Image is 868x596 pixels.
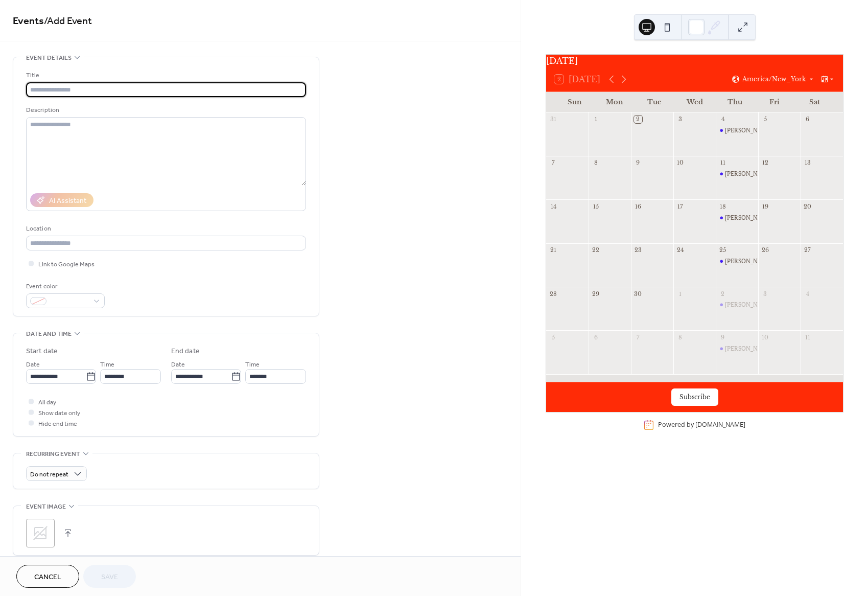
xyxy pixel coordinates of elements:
[100,359,114,370] span: Time
[725,126,772,135] div: [PERSON_NAME]
[34,572,61,583] span: Cancel
[26,519,55,547] div: ;
[716,345,758,353] div: DJ Drew
[26,223,304,234] div: Location
[761,333,769,341] div: 10
[804,246,811,254] div: 27
[26,329,72,339] span: Date and time
[804,159,811,167] div: 13
[695,421,745,429] a: [DOMAIN_NAME]
[171,346,200,357] div: End date
[742,76,806,82] span: America/New_York
[26,449,80,460] span: Recurring event
[30,469,68,480] span: Do not repeat
[719,246,726,254] div: 25
[719,290,726,297] div: 2
[676,246,684,254] div: 24
[634,290,642,297] div: 30
[716,170,758,178] div: DJ Drew
[592,290,599,297] div: 29
[761,202,769,210] div: 19
[554,92,594,112] div: Sun
[716,301,758,309] div: DJ Drew
[755,92,794,112] div: Fri
[549,246,557,254] div: 21
[634,333,642,341] div: 7
[26,281,103,292] div: Event color
[549,116,557,123] div: 31
[716,257,758,266] div: DJ Drew
[719,116,726,123] div: 4
[716,214,758,222] div: DJ Drew
[26,53,72,63] span: Event details
[38,397,56,408] span: All day
[676,116,684,123] div: 3
[804,116,811,123] div: 6
[804,202,811,210] div: 20
[38,408,80,419] span: Show date only
[761,246,769,254] div: 26
[719,159,726,167] div: 11
[171,359,185,370] span: Date
[634,159,642,167] div: 9
[634,202,642,210] div: 16
[26,70,304,81] div: Title
[38,259,95,270] span: Link to Google Maps
[549,290,557,297] div: 28
[804,333,811,341] div: 11
[804,290,811,297] div: 4
[549,202,557,210] div: 14
[26,105,304,116] div: Description
[549,333,557,341] div: 5
[725,301,772,309] div: [PERSON_NAME]
[761,159,769,167] div: 12
[592,333,599,341] div: 6
[795,92,835,112] div: Sat
[26,346,58,357] div: Start date
[13,11,44,31] a: Events
[716,126,758,135] div: DJ Drew
[592,202,599,210] div: 15
[676,290,684,297] div: 1
[592,246,599,254] div: 22
[549,159,557,167] div: 7
[245,359,260,370] span: Time
[761,116,769,123] div: 5
[634,246,642,254] div: 23
[546,55,843,67] div: [DATE]
[26,359,40,370] span: Date
[675,92,715,112] div: Wed
[658,421,745,429] div: Powered by
[595,92,635,112] div: Mon
[634,116,642,123] div: 2
[725,345,772,353] div: [PERSON_NAME]
[725,170,772,178] div: [PERSON_NAME]
[671,388,718,406] button: Subscribe
[16,565,79,588] button: Cancel
[592,159,599,167] div: 8
[26,501,66,512] span: Event image
[676,159,684,167] div: 10
[719,202,726,210] div: 18
[676,202,684,210] div: 17
[761,290,769,297] div: 3
[715,92,755,112] div: Thu
[38,419,77,429] span: Hide end time
[719,333,726,341] div: 9
[44,11,92,31] span: / Add Event
[592,116,599,123] div: 1
[725,214,772,222] div: [PERSON_NAME]
[725,257,772,266] div: [PERSON_NAME]
[676,333,684,341] div: 8
[635,92,674,112] div: Tue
